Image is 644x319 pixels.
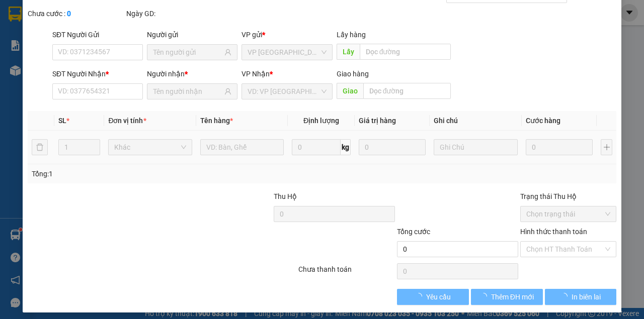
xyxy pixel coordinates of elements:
span: loading [479,293,491,300]
span: Thêm ĐH mới [491,291,533,302]
input: 0 [525,139,593,155]
div: VP gửi [242,29,332,40]
span: Giá trị hàng [359,117,396,125]
span: loading [560,293,572,300]
div: Chưa thanh toán [297,264,396,281]
button: Yêu cầu [397,289,469,305]
input: Dọc đường [363,83,450,99]
span: loading [415,293,426,300]
span: Giao hàng [336,70,368,78]
button: delete [32,139,48,155]
label: Hình thức thanh toán [520,228,587,236]
span: In biên lai [572,291,601,302]
span: Lấy hàng [336,31,365,39]
input: Tên người gửi [153,47,222,58]
span: user [224,49,231,56]
div: Tổng: 1 [32,168,250,179]
div: SĐT Người Nhận [52,68,143,79]
button: plus [601,139,612,155]
span: Tên hàng [200,117,233,125]
span: Giao [336,83,363,99]
div: Người nhận [147,68,237,79]
span: Khác [114,140,186,155]
span: Lấy [336,44,359,60]
b: 0 [67,10,71,18]
button: In biên lai [544,289,616,305]
input: Ghi Chú [434,139,517,155]
input: VD: Bàn, Ghế [200,139,284,155]
div: Trạng thái Thu Hộ [520,191,616,202]
span: Chọn trạng thái [526,206,610,222]
th: Ghi chú [430,111,521,131]
span: Cước hàng [525,117,560,125]
div: SĐT Người Gửi [52,29,143,40]
div: Chưa cước : [28,8,124,19]
span: SL [58,117,66,125]
input: Tên người nhận [153,86,222,97]
span: Yêu cầu [426,291,451,302]
span: Thu Hộ [274,192,297,200]
span: kg [341,139,351,155]
input: 0 [359,139,426,155]
div: Ngày GD: [126,8,223,19]
input: Dọc đường [359,44,450,60]
span: VP Sài Gòn [248,45,326,60]
span: Tổng cước [397,228,430,236]
span: user [224,88,231,95]
div: Người gửi [147,29,237,40]
span: VP Nhận [242,70,270,78]
span: Đơn vị tính [108,117,146,125]
button: Thêm ĐH mới [471,289,543,305]
span: Định lượng [303,117,339,125]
